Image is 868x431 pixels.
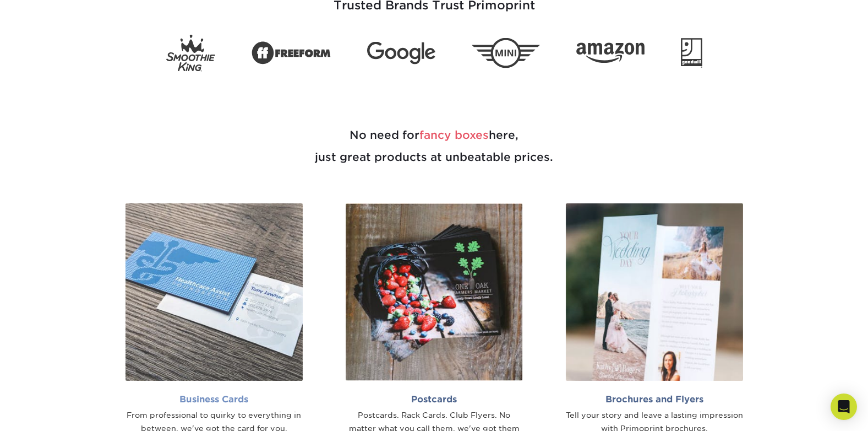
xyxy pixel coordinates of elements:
h2: Business Cards [125,394,303,405]
h2: Brochures and Flyers [566,394,743,405]
span: fancy boxes [419,128,489,142]
img: Mini [472,38,540,68]
img: Smoothie King [166,35,215,72]
img: Goodwill [681,38,702,68]
img: Google [367,41,435,64]
img: Freeform [252,35,331,71]
img: Amazon [576,42,645,63]
h2: No need for here, just great products at unbeatable prices. [112,98,756,195]
img: Postcards [346,203,523,381]
div: Open Intercom Messenger [831,394,857,420]
img: Business Cards [125,203,303,381]
h2: Postcards [346,394,523,405]
img: Brochures and Flyers [566,203,743,381]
